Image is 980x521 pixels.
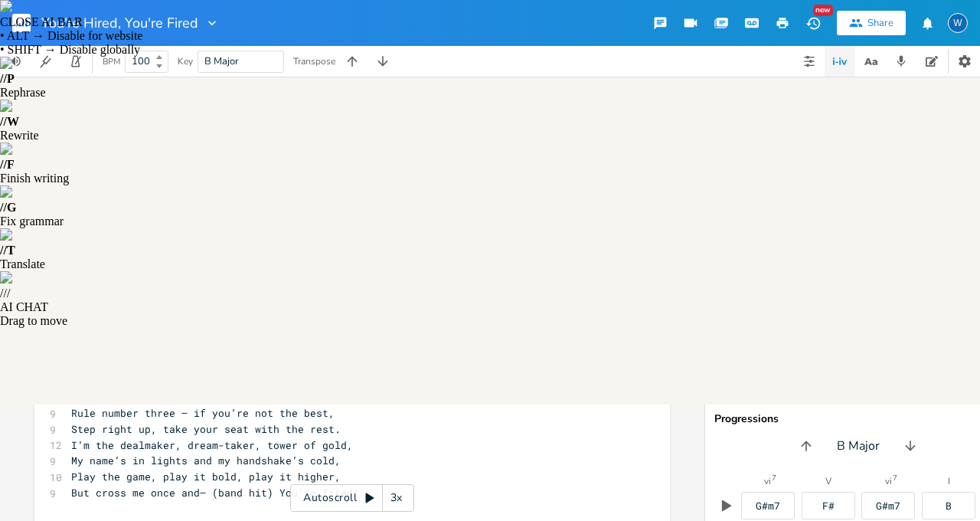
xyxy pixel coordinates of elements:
div: F# [822,501,835,511]
div: G#m7 [756,501,780,511]
div: I [948,477,950,486]
div: Autoscroll [290,484,414,512]
span: My name’s in lights and my handshake’s cold, [71,454,341,467]
span: B Major [837,437,880,455]
div: vi [764,477,771,486]
sup: 7 [772,474,776,482]
div: B [946,501,952,511]
span: Rule number three — if you’re not the best, [71,406,335,420]
span: But cross me once and— (band hit) You’re fired! [71,486,359,500]
span: Step right up, take your seat with the rest. [71,422,341,436]
sup: 7 [893,474,897,482]
div: G#m7 [876,501,900,511]
span: Play the game, play it bold, play it higher, [71,470,341,483]
div: V [825,477,831,486]
div: vi [885,477,892,486]
span: I’m the dealmaker, dream-taker, tower of gold, [71,438,353,452]
div: 3x [383,484,410,512]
